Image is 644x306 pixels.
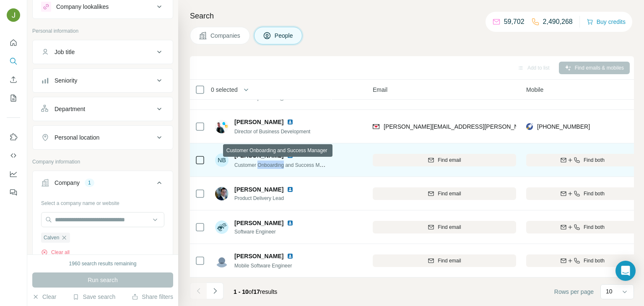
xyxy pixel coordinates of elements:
[32,293,56,301] button: Clear
[287,186,293,193] img: LinkedIn logo
[7,72,20,87] button: Enrich CSV
[543,17,573,27] p: 2,490,268
[438,257,461,265] span: Find email
[234,129,310,135] span: Director of Business Development
[234,263,292,269] span: Mobile Software Engineer
[234,288,249,295] span: 1 - 10
[33,42,173,62] button: Job title
[234,95,301,101] span: Head of Operations @ Calven
[584,257,605,265] span: Find both
[7,185,20,200] button: Feedback
[373,122,379,131] img: provider findymail logo
[7,54,20,69] button: Search
[373,86,387,94] span: Email
[32,158,173,166] p: Company information
[41,249,70,256] button: Clear all
[33,70,173,91] button: Seniority
[7,166,20,182] button: Dashboard
[44,234,59,241] span: Calven
[234,185,283,194] span: [PERSON_NAME]
[234,252,283,260] span: [PERSON_NAME]
[373,254,516,267] button: Find email
[85,179,94,187] div: 1
[287,119,293,125] img: LinkedIn logo
[33,173,173,196] button: Company1
[584,190,605,197] span: Find both
[373,221,516,233] button: Find email
[287,220,293,226] img: LinkedIn logo
[7,148,20,163] button: Use Surfe API
[587,16,626,28] button: Buy credits
[215,187,229,200] img: Avatar
[384,123,580,130] span: [PERSON_NAME][EMAIL_ADDRESS][PERSON_NAME][DOMAIN_NAME]
[234,151,283,160] span: [PERSON_NAME]
[7,130,20,145] button: Use Surfe on LinkedIn
[41,196,164,207] div: Select a company name or website
[33,99,173,119] button: Department
[234,288,277,295] span: results
[584,223,605,231] span: Find both
[615,261,636,281] div: Open Intercom Messenger
[215,120,229,133] img: Avatar
[215,220,229,234] img: Avatar
[287,152,293,159] img: LinkedIn logo
[275,31,294,40] span: People
[504,17,525,27] p: 59,702
[526,86,543,94] span: Mobile
[73,293,115,301] button: Save search
[526,221,639,233] button: Find both
[55,105,85,113] div: Department
[526,187,639,200] button: Find both
[132,293,173,301] button: Share filters
[373,154,516,166] button: Find email
[554,288,594,296] span: Rows per page
[584,156,605,164] span: Find both
[32,27,173,35] p: Personal information
[55,133,99,142] div: Personal location
[249,288,254,295] span: of
[7,8,20,22] img: Avatar
[234,219,283,227] span: [PERSON_NAME]
[234,194,304,202] span: Product Delivery Lead
[234,161,335,168] span: Customer Onboarding and Success Manager
[526,122,533,131] img: provider rocketreach logo
[55,48,75,56] div: Job title
[211,86,238,94] span: 0 selected
[438,156,461,164] span: Find email
[254,288,260,295] span: 17
[33,127,173,148] button: Personal location
[287,253,293,259] img: LinkedIn logo
[438,223,461,231] span: Find email
[7,35,20,50] button: Quick start
[210,31,241,40] span: Companies
[537,123,590,130] span: [PHONE_NUMBER]
[234,228,304,236] span: Software Engineer
[69,260,137,267] div: 1960 search results remaining
[190,10,634,22] h4: Search
[55,76,77,85] div: Seniority
[215,254,229,267] img: Avatar
[606,287,613,296] p: 10
[373,187,516,200] button: Find email
[56,3,109,11] div: Company lookalikes
[526,254,639,267] button: Find both
[234,118,283,126] span: [PERSON_NAME]
[7,91,20,106] button: My lists
[526,154,639,166] button: Find both
[215,153,229,167] div: NB
[438,190,461,197] span: Find email
[207,283,223,299] button: Navigate to next page
[55,179,80,187] div: Company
